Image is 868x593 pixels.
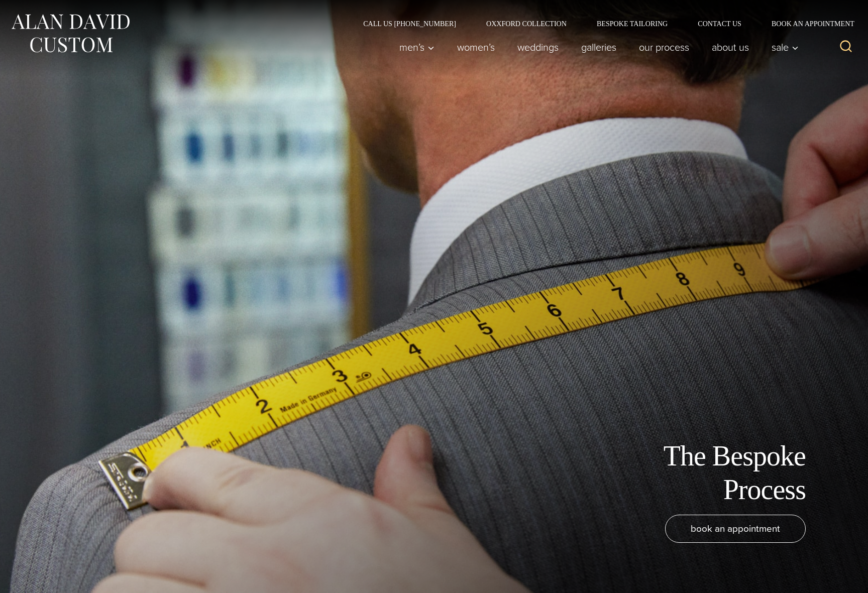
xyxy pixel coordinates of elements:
[446,37,506,57] a: Women’s
[628,37,701,57] a: Our Process
[580,439,806,507] h1: The Bespoke Process
[506,37,570,57] a: weddings
[683,20,756,27] a: Contact Us
[348,20,471,27] a: Call Us [PHONE_NUMBER]
[10,11,131,56] img: Alan David Custom
[570,37,628,57] a: Galleries
[691,521,780,536] span: book an appointment
[399,42,435,52] span: Men’s
[582,20,683,27] a: Bespoke Tailoring
[701,37,761,57] a: About Us
[772,42,799,52] span: Sale
[471,20,582,27] a: Oxxford Collection
[665,515,806,543] a: book an appointment
[388,37,804,57] nav: Primary Navigation
[834,35,858,59] button: View Search Form
[756,20,858,27] a: Book an Appointment
[348,20,858,27] nav: Secondary Navigation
